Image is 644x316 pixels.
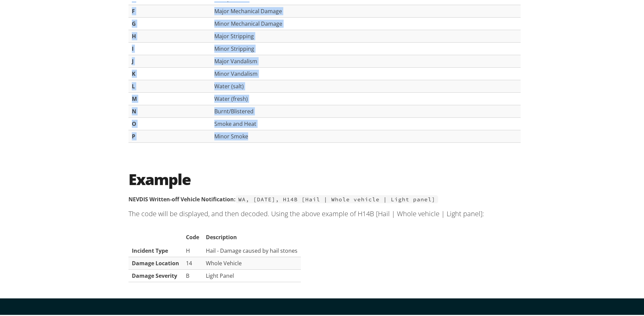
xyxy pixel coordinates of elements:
[211,116,521,129] td: Smoke and Heat
[128,268,183,281] td: Damage Severity
[128,168,521,187] h2: Example
[211,91,521,104] td: Water (fresh)
[202,228,301,243] th: Description
[128,116,211,129] td: O
[211,79,521,91] td: Water (salt)
[236,194,438,202] span: WA, [DATE], H14B [Hail | Whole vehicle | Light panel]
[211,104,521,116] td: Burnt/Blistered
[183,228,202,243] th: Code
[128,256,183,268] td: Damage Location
[211,4,521,16] td: Major Mechanical Damage
[202,268,301,281] td: Light Panel
[128,41,211,54] td: I
[128,129,211,141] td: P
[183,268,202,281] td: B
[128,104,211,116] td: N
[128,66,211,79] td: K
[183,256,202,268] td: 14
[211,29,521,41] td: Major Stripping
[128,4,211,16] td: F
[202,256,301,268] td: Whole Vehicle
[128,243,183,256] td: Incident Type
[211,66,521,79] td: Minor Vandalism
[211,16,521,29] td: Minor Mechanical Damage
[128,79,211,91] td: L
[211,54,521,66] td: Major Vandalism
[128,54,211,66] td: J
[128,194,236,202] strong: NEVDIS Written-off Vehicle Notification:
[202,243,301,256] td: Hail - Damage caused by hail stones
[128,29,211,41] td: H
[211,129,521,141] td: Minor Smoke
[128,16,211,29] td: G
[128,202,521,223] p: The code will be displayed, and then decoded. Using the above example of H14B [Hail | Whole vehic...
[183,243,202,256] td: H
[211,41,521,54] td: Minor Stripping
[128,91,211,104] td: M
